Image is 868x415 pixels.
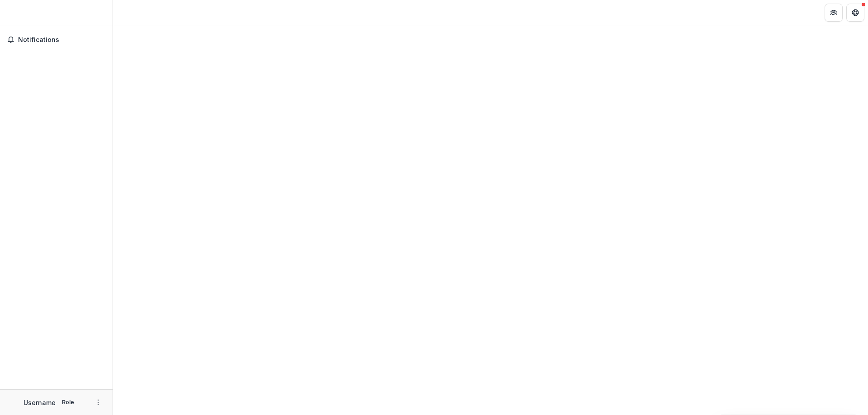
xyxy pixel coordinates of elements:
[825,4,843,22] button: Partners
[59,398,77,406] p: Role
[846,4,864,22] button: Get Help
[18,36,105,44] span: Notifications
[4,33,109,47] button: Notifications
[24,398,56,407] p: Username
[93,397,104,408] button: More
